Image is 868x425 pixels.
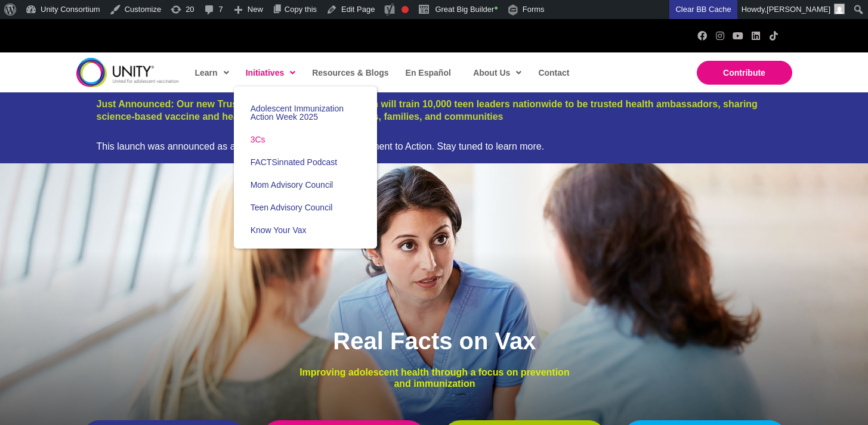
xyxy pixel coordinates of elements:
[76,58,179,87] img: unity-logo-dark
[467,59,526,86] a: About Us
[473,64,521,82] span: About Us
[733,31,743,41] a: YouTube
[251,203,333,212] span: Teen Advisory Council
[769,31,779,41] a: TikTok
[406,68,451,77] span: En Español
[532,59,574,86] a: Contact
[234,97,377,128] a: Adolescent Immunization Action Week 2025
[400,59,456,86] a: En Español
[234,196,377,219] a: Teen Advisory Council
[234,173,377,196] a: Mom Advisory Council
[97,141,772,152] div: This launch was announced as a Clinton Global Initiative Commitment to Action. Stay tuned to lear...
[234,219,377,241] a: Know Your Vax
[306,59,393,86] a: Resources & Blogs
[251,180,333,190] span: Mom Advisory Council
[251,157,338,167] span: FACTSinnated Podcast
[251,135,265,144] span: 3Cs
[697,31,707,41] a: Facebook
[723,68,765,77] span: Contribute
[538,68,569,77] span: Contact
[195,64,229,82] span: Learn
[333,328,536,354] span: Real Facts on Vax
[251,225,307,235] span: Know Your Vax
[291,367,579,389] p: Improving adolescent health through a focus on prevention and immunization
[494,2,498,14] span: •
[312,68,388,77] span: Resources & Blogs
[97,99,758,122] a: Just Announced: Our new Trusted Teen CommUNITY program will train 10,000 teen leaders nationwide ...
[234,128,377,151] a: 3Cs
[246,64,296,82] span: Initiatives
[767,5,830,14] span: [PERSON_NAME]
[401,6,409,13] div: Focus keyphrase not set
[715,31,725,41] a: Instagram
[751,31,761,41] a: LinkedIn
[251,104,344,122] span: Adolescent Immunization Action Week 2025
[697,61,792,85] a: Contribute
[234,151,377,173] a: FACTSinnated Podcast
